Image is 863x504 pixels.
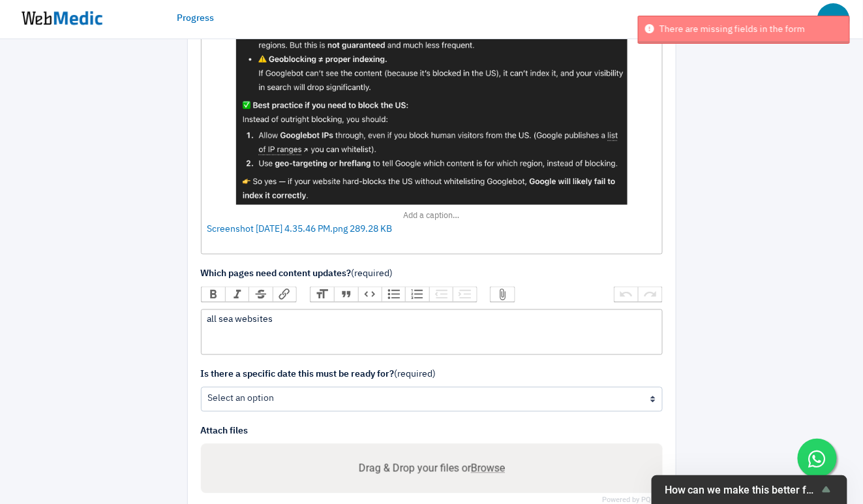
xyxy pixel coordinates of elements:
button: Undo [614,287,638,302]
button: Quote [334,287,357,302]
span: How can we make this better for you? [665,484,819,496]
button: Code [358,287,382,302]
label: (required) [201,368,663,382]
button: Redo [638,287,661,302]
a: Screenshot [DATE] 4.35.46 PM.png 289.28 KB [207,225,392,234]
button: Show survey - How can we make this better for you? [665,482,834,497]
div: There are missing fields in the form [639,16,849,43]
label: (required) [201,268,663,281]
button: Increase Level [453,287,476,302]
strong: Is there a specific date this must be ready for? [201,370,395,379]
button: Heading [310,287,334,302]
a: Powered by PQINA [602,497,663,503]
button: Numbers [405,287,429,302]
button: Strikethrough [249,287,272,302]
button: Attach Files [491,287,514,302]
button: Bold [202,287,225,302]
strong: Attach files [201,427,249,436]
button: Decrease Level [429,287,453,302]
strong: Which pages need content updates? [201,270,352,279]
div: all sea websites [207,313,656,327]
label: Drag & Drop your files or [354,456,510,482]
span: Browse [471,462,505,475]
a: Progress [177,12,215,25]
button: Link [273,287,296,302]
button: Bullets [382,287,405,302]
button: Italic [225,287,249,302]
